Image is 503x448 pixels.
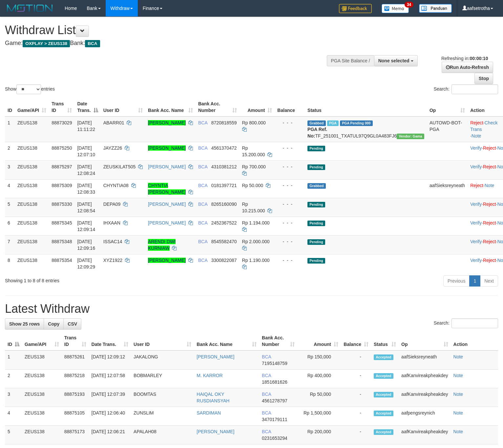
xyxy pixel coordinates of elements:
img: panduan.png [419,4,452,13]
td: [DATE] 12:07:39 [89,388,131,407]
a: Verify [470,164,482,169]
span: Rp 10.215.000 [242,202,265,213]
span: 88873029 [52,120,72,125]
a: SARDIMAN [197,410,221,416]
span: Copy 0231653294 to clipboard [262,436,287,441]
span: 88875330 [52,202,72,207]
td: - [341,351,371,370]
th: Bank Acc. Number: activate to sort column ascending [259,332,297,351]
td: ZEUS138 [22,351,62,370]
a: Stop [474,73,493,84]
span: IHXAAN [103,220,120,225]
span: Pending [307,146,325,151]
span: Grabbed [307,183,326,189]
span: BCA [85,40,100,47]
td: APALAH08 [131,426,194,444]
th: Status [305,98,427,117]
span: Vendor URL: https://trx31.1velocity.biz [397,134,424,139]
td: [DATE] 12:07:58 [89,370,131,388]
span: [DATE] 12:09:16 [77,239,95,251]
th: Op: activate to sort column ascending [427,98,468,117]
td: ZEUS138 [15,235,49,254]
a: 1 [469,275,480,287]
span: Accepted [374,429,393,435]
a: Run Auto-Refresh [442,62,493,73]
a: Reject [470,120,483,125]
td: BOBMARLEY [131,370,194,388]
h1: Latest Withdraw [5,302,498,315]
span: BCA [262,410,271,416]
td: 88875105 [62,407,89,426]
img: MOTION_logo.png [5,3,55,13]
th: Bank Acc. Name: activate to sort column ascending [145,98,196,117]
th: Status: activate to sort column ascending [371,332,399,351]
span: 88875250 [52,145,72,151]
a: Previous [443,275,470,287]
span: PGA Pending [340,120,373,126]
td: - [341,407,371,426]
span: 88875309 [52,183,72,188]
th: Trans ID: activate to sort column ascending [62,332,89,351]
th: Game/API: activate to sort column ascending [22,332,62,351]
span: BCA [198,258,207,263]
span: Copy 8265160090 to clipboard [211,202,237,207]
span: Grabbed [307,120,326,126]
td: 3 [5,160,15,179]
span: Rp 1.190.000 [242,258,270,263]
span: [DATE] 12:07:10 [77,145,95,157]
th: Date Trans.: activate to sort column ascending [89,332,131,351]
td: 7 [5,235,15,254]
td: 1 [5,351,22,370]
td: 3 [5,388,22,407]
a: [PERSON_NAME] [148,145,186,151]
th: User ID: activate to sort column ascending [131,332,194,351]
td: ZEUS138 [15,198,49,217]
td: ZEUS138 [22,407,62,426]
span: Marked by aafnoeunsreypich [327,120,339,126]
td: Rp 400,000 [297,370,341,388]
div: PGA Site Balance / [327,55,374,66]
a: Reject [483,220,496,225]
td: ZEUS138 [15,142,49,160]
td: ZUNSLIM [131,407,194,426]
div: - - - [277,220,302,226]
div: - - - [277,182,302,189]
span: BCA [198,220,207,225]
div: Showing 1 to 8 of 8 entries [5,275,205,284]
div: - - - [277,145,302,151]
a: [PERSON_NAME] [148,220,186,225]
a: HAIQAL OKY RUSDIANSYAH [197,392,229,403]
span: Show 25 rows [9,321,40,327]
td: 2 [5,142,15,160]
span: 88875297 [52,164,72,169]
span: Copy 3300822087 to clipboard [211,258,237,263]
div: - - - [277,238,302,245]
b: PGA Ref. No: [307,127,327,139]
span: JAYZZ26 [103,145,122,151]
div: - - - [277,201,302,207]
span: CHYNTIA08 [103,183,129,188]
span: ZEUSKILAT505 [103,164,136,169]
span: Rp 50.000 [242,183,263,188]
input: Search: [451,318,498,328]
span: ISSAC14 [103,239,122,244]
th: User ID: activate to sort column ascending [101,98,145,117]
span: CSV [68,321,77,327]
input: Search: [451,84,498,94]
span: BCA [262,373,271,378]
a: [PERSON_NAME] [197,429,234,434]
span: Copy 4561278797 to clipboard [262,398,287,403]
span: Pending [307,239,325,245]
td: 88875193 [62,388,89,407]
select: Showentries [16,84,41,94]
span: [DATE] 11:11:22 [77,120,95,132]
a: Reject [483,239,496,244]
td: 4 [5,179,15,198]
span: DEPA09 [103,202,121,207]
a: [PERSON_NAME] [197,354,234,359]
td: Rp 50,000 [297,388,341,407]
div: - - - [277,163,302,170]
td: 88875218 [62,370,89,388]
label: Search: [434,84,498,94]
a: Check Trans [470,120,497,132]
